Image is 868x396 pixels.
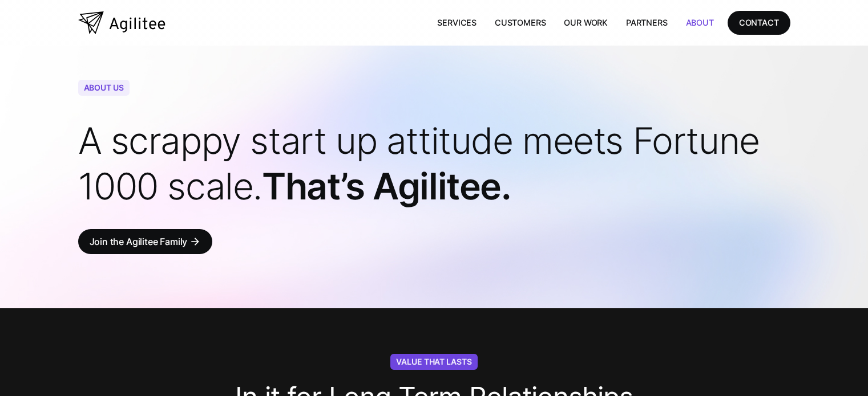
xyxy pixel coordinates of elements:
a: Join the Agilitee Familyarrow_forward [78,229,213,254]
a: Partners [617,11,677,34]
a: Customers [486,11,555,34]
a: CONTACT [728,11,790,34]
a: Our Work [555,11,617,34]
a: Services [428,11,486,34]
div: CONTACT [739,15,779,30]
div: Join the Agilitee Family [90,234,188,250]
span: A scrappy start up attitude meets Fortune 1000 scale. [78,119,760,208]
div: About Us [78,80,130,96]
h1: That’s Agilitee. [78,118,790,209]
a: home [78,11,165,34]
div: arrow_forward [189,236,201,247]
div: Value That Lasts [390,354,478,370]
a: About [677,11,723,34]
